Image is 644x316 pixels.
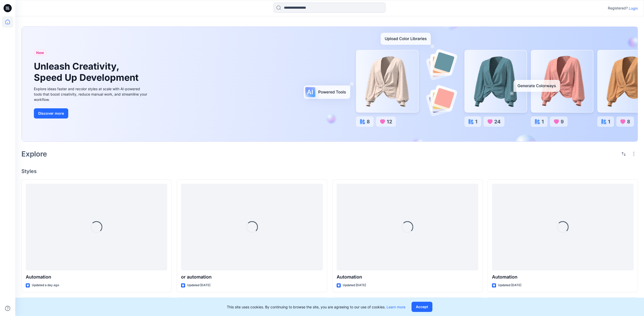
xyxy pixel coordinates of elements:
p: Automation [492,273,634,281]
button: Accept [412,302,432,312]
p: Updated a day ago [32,283,59,288]
p: Updated [DATE] [498,283,521,288]
h2: Explore [21,150,47,158]
h4: Styles [21,168,638,174]
p: Login [629,6,638,11]
button: Discover more [34,108,68,118]
p: Registered? [608,5,628,11]
h1: Unleash Creativity, Speed Up Development [34,61,141,83]
a: Learn more [387,305,405,309]
span: New [36,50,44,56]
p: Automation [337,273,478,281]
p: or automation [181,273,323,281]
div: Explore ideas faster and recolor styles at scale with AI-powered tools that boost creativity, red... [34,86,148,102]
a: Discover more [34,108,148,118]
p: Updated [DATE] [343,283,366,288]
p: Automation [26,273,167,281]
p: This site uses cookies. By continuing to browse the site, you are agreeing to our use of cookies. [227,304,405,310]
p: Updated [DATE] [187,283,210,288]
